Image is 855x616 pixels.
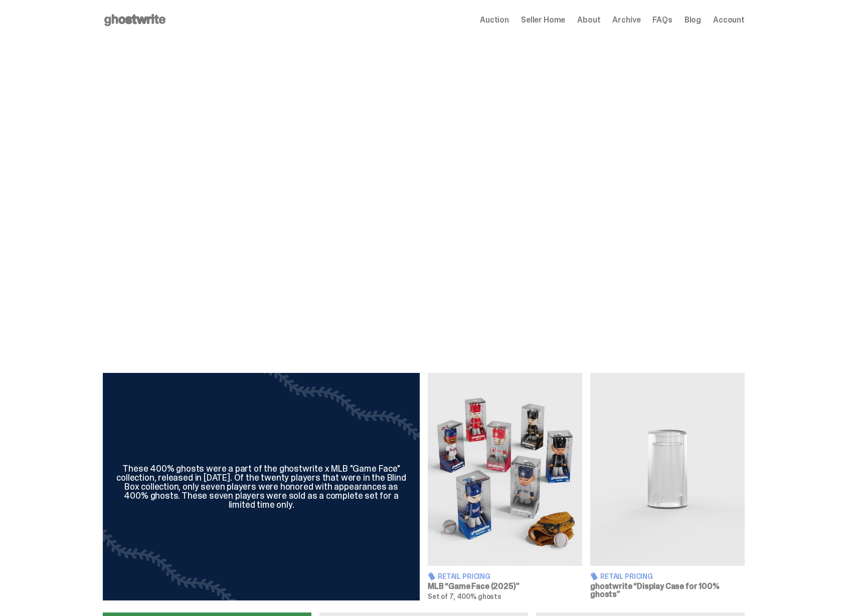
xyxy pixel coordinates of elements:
[521,16,565,24] a: Seller Home
[600,573,653,580] span: Retail Pricing
[428,373,582,566] img: Game Face (2025)
[480,16,509,24] a: Auction
[612,16,640,24] a: Archive
[590,373,745,600] a: Display Case for 100% ghosts Retail Pricing
[428,582,582,590] h3: MLB “Game Face (2025)”
[590,582,745,598] h3: ghostwrite “Display Case for 100% ghosts”
[428,592,501,601] span: Set of 7, 400% ghosts
[685,16,701,24] a: Blog
[115,464,408,509] div: These 400% ghosts were a part of the ghostwrite x MLB "Game Face" collection, released in [DATE]....
[590,373,745,566] img: Display Case for 100% ghosts
[713,16,745,24] a: Account
[438,573,490,580] span: Retail Pricing
[577,16,600,24] a: About
[652,16,672,24] a: FAQs
[428,373,582,600] a: Game Face (2025) Retail Pricing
